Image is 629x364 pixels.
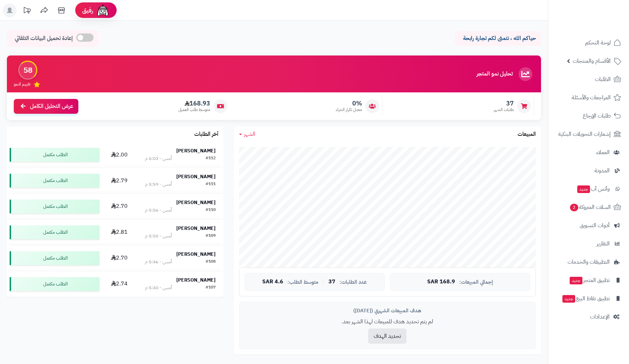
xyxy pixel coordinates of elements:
span: المراجعات والأسئلة [572,93,611,102]
a: تطبيق المتجرجديد [552,272,625,289]
td: 2.74 [102,271,137,297]
div: #112 [206,155,216,162]
div: الطلب مكتمل [10,174,99,188]
span: 4.6 SAR [262,279,283,285]
a: طلبات الإرجاع [552,108,625,124]
span: | [323,279,324,284]
span: طلبات الإرجاع [583,111,611,121]
button: تحديد الهدف [368,328,406,344]
div: أمس - 5:46 م [145,259,172,265]
strong: [PERSON_NAME] [176,199,216,206]
span: رفيق [82,6,93,14]
span: إعادة تحميل البيانات التلقائي [15,34,73,42]
strong: [PERSON_NAME] [176,225,216,232]
div: أمس - 5:40 م [145,284,172,291]
span: 2 [570,203,579,212]
span: لوحة التحكم [585,38,611,48]
span: الإعدادات [590,312,610,322]
div: #110 [206,207,216,214]
span: جديد [577,185,590,193]
a: الطلبات [552,71,625,88]
span: الأقسام والمنتجات [573,56,611,66]
span: 37 [328,279,335,285]
span: 0% [336,100,362,107]
span: العملاء [596,148,610,157]
img: logo-2.png [582,6,622,20]
span: عدد الطلبات: [340,279,367,285]
div: الطلب مكتمل [10,277,99,291]
td: 2.81 [102,220,137,245]
a: المدونة [552,162,625,179]
td: 2.70 [102,194,137,219]
div: الطلب مكتمل [10,200,99,213]
span: متوسط الطلب: [287,279,318,285]
span: المدونة [594,166,610,175]
span: التطبيقات والخدمات [568,257,610,267]
span: إشعارات التحويلات البنكية [558,129,611,139]
a: التطبيقات والخدمات [552,254,625,270]
a: التقارير [552,235,625,252]
h3: المبيعات [518,131,536,138]
a: الإعدادات [552,309,625,325]
span: جديد [570,277,582,284]
a: العملاء [552,144,625,161]
p: حياكم الله ، نتمنى لكم تجارة رابحة [460,34,536,42]
span: الطلبات [595,74,611,84]
div: الطلب مكتمل [10,148,99,162]
a: الشهر [239,130,255,138]
span: طلبات الشهر [494,107,514,113]
td: 2.79 [102,168,137,193]
span: معدل تكرار الشراء [336,107,362,113]
a: السلات المتروكة2 [552,199,625,215]
a: تطبيق نقاط البيعجديد [552,290,625,307]
p: لم يتم تحديد هدف للمبيعات لهذا الشهر بعد. [245,318,530,326]
div: الطلب مكتمل [10,251,99,265]
div: هدف المبيعات الشهري ([DATE]) [245,307,530,314]
div: #107 [206,284,216,291]
a: المراجعات والأسئلة [552,89,625,106]
h3: آخر الطلبات [194,131,218,138]
span: وآتس آب [577,184,610,194]
span: إجمالي المبيعات: [459,279,493,285]
span: تطبيق نقاط البيع [562,294,610,303]
a: لوحة التحكم [552,34,625,51]
span: التقارير [597,239,610,249]
div: أمس - 6:03 م [145,155,172,162]
a: عرض التحليل الكامل [14,99,78,114]
img: ai-face.png [96,3,110,17]
span: 168.9 SAR [427,279,455,285]
a: أدوات التسويق [552,217,625,234]
span: متوسط طلب العميل [178,107,210,113]
div: #109 [206,233,216,240]
div: الطلب مكتمل [10,225,99,239]
h3: تحليل نمو المتجر [476,71,513,77]
a: إشعارات التحويلات البنكية [552,126,625,142]
a: وآتس آبجديد [552,181,625,197]
div: #111 [206,181,216,188]
span: تقييم النمو [14,81,30,87]
strong: [PERSON_NAME] [176,251,216,258]
a: تحديثات المنصة [18,3,36,19]
span: 168.93 [178,100,210,107]
span: السلات المتروكة [569,202,611,212]
td: 2.70 [102,245,137,271]
strong: [PERSON_NAME] [176,276,216,284]
span: تطبيق المتجر [569,275,610,285]
span: جديد [562,295,575,303]
td: 2.00 [102,142,137,168]
strong: [PERSON_NAME] [176,173,216,180]
div: أمس - 5:59 م [145,181,172,188]
div: #108 [206,259,216,265]
span: 37 [494,100,514,107]
span: الشهر [244,130,255,138]
strong: [PERSON_NAME] [176,147,216,154]
span: عرض التحليل الكامل [30,102,73,110]
div: أمس - 5:56 م [145,207,172,214]
span: أدوات التسويق [580,221,610,230]
div: أمس - 5:50 م [145,233,172,240]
